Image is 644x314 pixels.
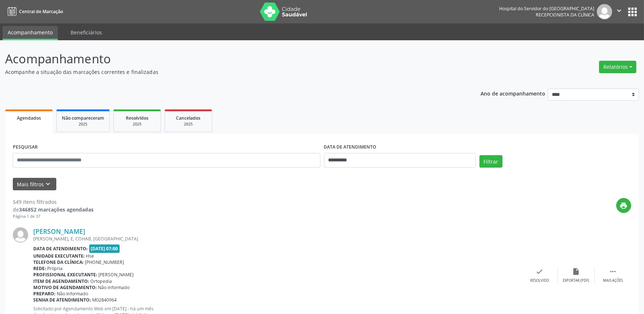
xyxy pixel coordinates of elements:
[33,272,97,278] b: Profissional executante:
[13,178,56,191] button: Mais filtroskeyboard_arrow_down
[13,142,38,153] label: PESQUISAR
[620,202,628,210] i: print
[5,5,63,18] a: Central de Marcação
[3,26,58,40] a: Acompanhamento
[603,278,623,283] div: Mais ações
[57,291,88,297] span: Não informado
[5,50,449,68] p: Acompanhamento
[13,213,94,220] div: Página 1 de 37
[324,142,377,153] label: DATA DE ATENDIMENTO
[597,4,612,19] img: img
[609,268,617,276] i: 
[62,115,104,121] span: Não compareceram
[33,278,89,284] b: Item de agendamento:
[536,12,594,18] span: Recepcionista da clínica
[33,259,84,265] b: Telefone da clínica:
[93,297,117,303] span: M02840964
[13,206,94,213] div: de
[615,7,623,15] i: 
[86,253,94,259] span: Hse
[13,198,94,206] div: 549 itens filtrados
[33,253,85,259] b: Unidade executante:
[479,155,502,168] button: Filtrar
[119,122,155,127] div: 2025
[563,278,590,283] div: Exportar (PDF)
[481,89,545,98] p: Ano de acompanhamento
[19,206,94,213] strong: 346852 marcações agendadas
[170,122,207,127] div: 2025
[99,272,134,278] span: [PERSON_NAME]
[89,244,120,253] span: [DATE] 07:00
[62,122,104,127] div: 2025
[612,4,626,19] button: 
[13,227,28,243] img: img
[616,198,631,213] button: print
[44,180,52,188] i: keyboard_arrow_down
[5,68,449,76] p: Acompanhe a situação das marcações correntes e finalizadas
[33,227,85,235] a: [PERSON_NAME]
[91,278,112,284] span: Ortopedia
[599,61,636,73] button: Relatórios
[626,5,639,18] button: apps
[536,268,544,276] i: check
[85,259,124,265] span: [PHONE_NUMBER]
[33,284,97,291] b: Motivo de agendamento:
[33,246,88,252] b: Data de atendimento:
[33,291,56,297] b: Preparo:
[33,236,521,242] div: [PERSON_NAME], E, COHAB, [GEOGRAPHIC_DATA]
[33,297,91,303] b: Senha de atendimento:
[17,115,41,121] span: Agendados
[19,8,63,15] span: Central de Marcação
[530,278,549,283] div: Resolvido
[33,265,46,272] b: Rede:
[65,26,107,39] a: Beneficiários
[176,115,201,121] span: Cancelados
[499,5,594,12] div: Hospital do Servidor do [GEOGRAPHIC_DATA]
[98,284,130,291] span: Não informado
[572,268,580,276] i: insert_drive_file
[126,115,148,121] span: Resolvidos
[48,265,63,272] span: Própria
